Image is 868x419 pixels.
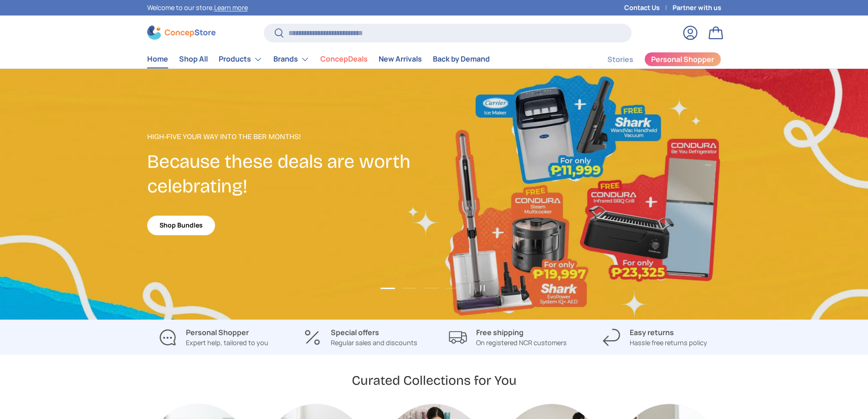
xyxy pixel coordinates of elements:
summary: Brands [268,50,315,68]
summary: Products [213,50,268,68]
a: Free shipping On registered NCR customers [442,327,574,348]
h2: Because these deals are worth celebrating! [147,150,434,199]
a: Partner with us [673,3,721,13]
a: Special offers Regular sales and discounts [294,327,427,348]
span: Personal Shopper [651,56,714,63]
a: Brands [273,50,309,68]
a: Easy returns Hassle free returns policy [589,327,721,348]
a: New Arrivals [379,50,422,68]
strong: Easy returns [630,327,674,337]
a: Learn more [214,3,248,12]
strong: Special offers [331,327,379,337]
a: Stories [607,51,633,68]
nav: Secondary [586,50,721,68]
a: Shop All [179,50,208,68]
a: Products [219,50,262,68]
strong: Personal Shopper [186,327,249,337]
p: On registered NCR customers [476,338,567,348]
img: ConcepStore [147,26,216,40]
p: High-Five Your Way Into the Ber Months! [147,131,434,142]
a: Personal Shopper [644,52,721,67]
a: Back by Demand [433,50,490,68]
nav: Primary [147,50,490,68]
p: Regular sales and discounts [331,338,417,348]
p: Welcome to our store. [147,3,248,13]
a: Personal Shopper Expert help, tailored to you [147,327,280,348]
a: ConcepDeals [320,50,368,68]
a: Home [147,50,168,68]
a: Contact Us [624,3,673,13]
strong: Free shipping [476,327,524,337]
a: Shop Bundles [147,216,215,235]
h2: Curated Collections for You [352,372,517,389]
p: Hassle free returns policy [630,338,707,348]
p: Expert help, tailored to you [186,338,268,348]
